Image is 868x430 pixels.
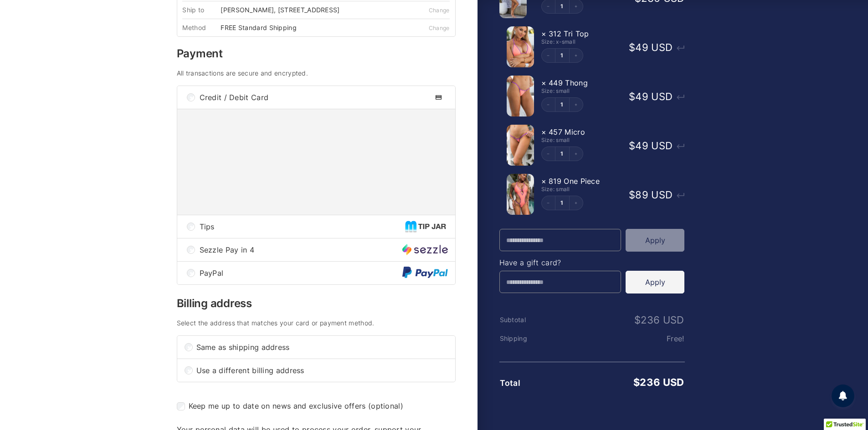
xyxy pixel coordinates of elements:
[633,376,684,388] bdi: 236 USD
[507,76,534,116] img: Wild Card Neon Bliss 449 Thong 01
[507,125,534,166] img: Wild Card Neon Bliss 312 Top 457 Micro 04
[541,78,546,87] a: Remove this item
[555,200,569,206] a: Edit
[182,7,221,13] div: Ship to
[629,91,673,102] bdi: 49 USD
[626,271,684,293] button: Apply
[569,49,583,62] button: Increment
[221,25,303,31] div: FREE Standard Shipping
[541,29,546,38] a: Remove this item
[200,246,402,253] span: Sezzle Pay in 4
[177,48,456,59] h3: Payment
[549,127,585,137] span: 457 Micro
[549,78,588,87] span: 449 Thong
[542,147,555,161] button: Decrement
[200,94,430,101] span: Credit / Debit Card
[629,189,635,201] span: $
[541,177,546,186] a: Remove this item
[402,267,448,279] img: PayPal
[429,25,450,31] a: Change
[633,376,640,388] span: $
[368,401,403,410] span: (optional)
[549,29,589,38] span: 312 Tri Top
[177,320,456,326] h4: Select the address that matches your card or payment method.
[569,98,583,111] button: Increment
[196,344,448,351] span: Same as shipping address
[405,221,448,232] img: Tips
[507,174,534,215] img: Wild Card Neon Bliss 819 One Piece 04
[200,223,405,230] span: Tips
[542,49,555,62] button: Decrement
[629,41,673,53] bdi: 49 USD
[189,401,366,410] span: Keep me up to date on news and exclusive offers
[629,140,673,152] bdi: 49 USD
[541,88,620,94] div: Size: small
[429,7,450,14] a: Change
[629,91,635,102] span: $
[430,92,448,103] img: Credit / Debit Card
[549,177,600,186] span: 819 One Piece
[569,196,583,210] button: Increment
[200,269,402,277] span: PayPal
[542,196,555,210] button: Decrement
[177,298,456,309] h3: Billing address
[499,316,561,324] th: Subtotal
[541,187,620,192] div: Size: small
[177,402,185,410] input: Keep me up to date on news and exclusive offers (optional)
[507,26,534,67] img: Wild Card Neon Bliss 312 Top 03
[499,259,685,266] h4: Have a gift card?
[629,189,673,201] bdi: 89 USD
[541,137,620,143] div: Size: small
[569,147,583,161] button: Increment
[626,229,684,252] button: Apply
[634,314,641,326] span: $
[555,4,569,9] a: Edit
[499,335,561,342] th: Shipping
[221,7,346,13] div: [PERSON_NAME], [STREET_ADDRESS]
[499,379,561,388] th: Total
[541,39,620,45] div: Size: x-small
[555,102,569,107] a: Edit
[555,151,569,157] a: Edit
[180,123,452,198] iframe: Secure payment input frame
[542,98,555,111] button: Decrement
[555,53,569,58] a: Edit
[634,314,684,326] bdi: 236 USD
[541,127,546,137] a: Remove this item
[561,334,684,343] td: Free!
[177,70,456,76] h4: All transactions are secure and encrypted.
[629,41,635,53] span: $
[196,367,448,374] span: Use a different billing address
[402,244,448,255] img: Sezzle Pay in 4
[629,140,635,152] span: $
[182,25,221,31] div: Method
